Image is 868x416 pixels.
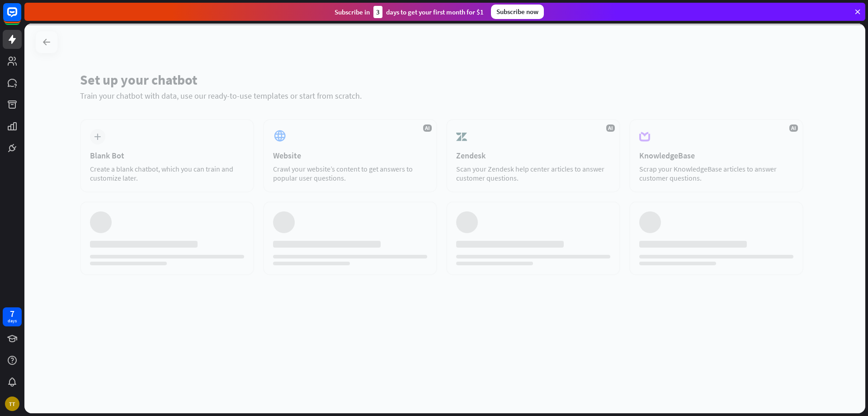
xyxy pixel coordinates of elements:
[8,318,17,324] div: days
[491,5,544,19] div: Subscribe now
[5,397,19,411] div: TT
[335,6,484,18] div: Subscribe in days to get your first month for $1
[373,6,382,18] div: 3
[10,310,14,318] div: 7
[3,307,22,326] a: 7 days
